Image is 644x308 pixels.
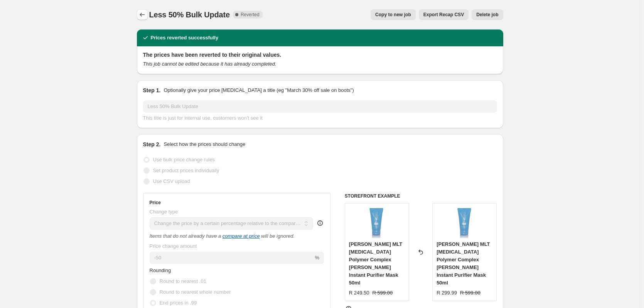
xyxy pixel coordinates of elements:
span: Use CSV upload [153,178,190,184]
i: will be ignored. [261,233,295,239]
p: Select how the prices should change [164,140,245,148]
button: Delete job [472,9,503,20]
span: Set product prices individually [153,168,219,173]
button: Copy to new job [371,9,416,20]
h2: Step 1. [143,86,161,94]
strike: R 599.00 [460,289,480,297]
span: Change type [150,209,178,215]
span: This title is just for internal use, customers won't see it [143,115,263,121]
span: Round to nearest whole number [160,289,231,295]
button: Export Recap CSV [419,9,469,20]
input: 30% off holiday sale [143,100,497,113]
h2: The prices have been reverted to their original values. [143,51,497,59]
img: 0700-0237_80x.jpg [361,207,392,238]
span: Export Recap CSV [423,12,464,18]
button: Price change jobs [137,9,148,20]
span: % [315,255,319,261]
span: Use bulk price change rules [153,157,215,162]
img: 0700-0237_80x.jpg [449,207,480,238]
button: compare at price [223,233,260,239]
span: Less 50% Bulk Update [149,10,230,19]
span: [PERSON_NAME] MLT [MEDICAL_DATA] Polymer Complex [PERSON_NAME] Instant Purifier Mask 50ml [437,241,490,286]
div: R 299.99 [437,289,457,297]
h6: STOREFRONT EXAMPLE [345,193,497,199]
i: This job cannot be edited because it has already completed. [143,61,276,67]
i: Items that do not already have a [150,233,221,239]
h3: Price [150,200,161,206]
div: help [316,219,324,227]
p: Optionally give your price [MEDICAL_DATA] a title (eg "March 30% off sale on boots") [164,86,354,94]
strike: R 599.00 [373,289,393,297]
span: Price change amount [150,243,197,249]
input: -20 [150,252,314,264]
span: Round to nearest .01 [160,278,206,284]
div: R 249.50 [349,289,369,297]
span: Delete job [476,12,498,18]
h2: Step 2. [143,140,161,148]
span: Rounding [150,267,171,273]
span: Reverted [241,12,260,18]
span: [PERSON_NAME] MLT [MEDICAL_DATA] Polymer Complex [PERSON_NAME] Instant Purifier Mask 50ml [349,241,402,286]
span: Copy to new job [375,12,411,18]
span: End prices in .99 [160,300,197,306]
h2: Prices reverted successfully [151,34,219,42]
